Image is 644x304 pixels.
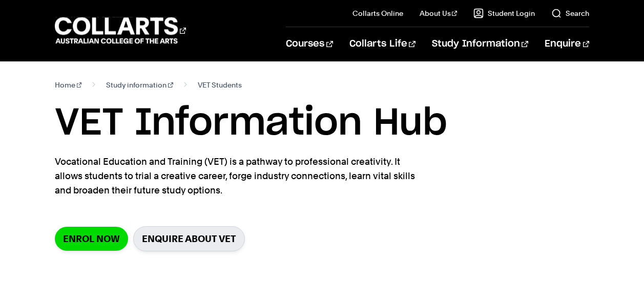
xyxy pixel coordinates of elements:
h1: VET Information Hub [55,100,589,146]
a: Search [551,8,589,18]
a: Enrol Now [55,227,128,251]
a: Enquire [545,27,589,61]
span: VET Students [198,78,242,92]
a: Home [55,78,82,92]
a: Study information [106,78,173,92]
a: Collarts Life [349,27,416,61]
a: Courses [286,27,333,61]
a: Study Information [432,27,528,61]
p: Vocational Education and Training (VET) is a pathway to professional creativity. It allows studen... [55,155,429,198]
a: Student Login [473,8,535,18]
a: Collarts Online [352,8,403,18]
div: Go to homepage [55,16,186,45]
a: Enquire about VET [133,226,245,251]
a: About Us [420,8,458,18]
